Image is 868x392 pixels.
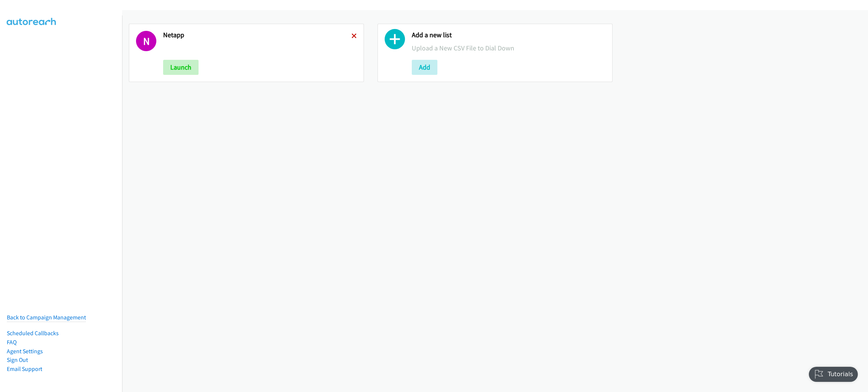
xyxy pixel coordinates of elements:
[163,60,199,75] button: Launch
[7,365,42,372] a: Email Support
[136,31,156,51] h1: N
[804,359,862,386] iframe: Checklist
[7,314,86,321] a: Back to Campaign Management
[7,356,28,363] a: Sign Out
[7,339,17,346] a: FAQ
[412,31,605,40] h2: Add a new list
[412,60,437,75] button: Add
[163,31,351,40] h2: Netapp
[7,330,59,337] a: Scheduled Callbacks
[412,43,605,53] p: Upload a New CSV File to Dial Down
[7,348,43,355] a: Agent Settings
